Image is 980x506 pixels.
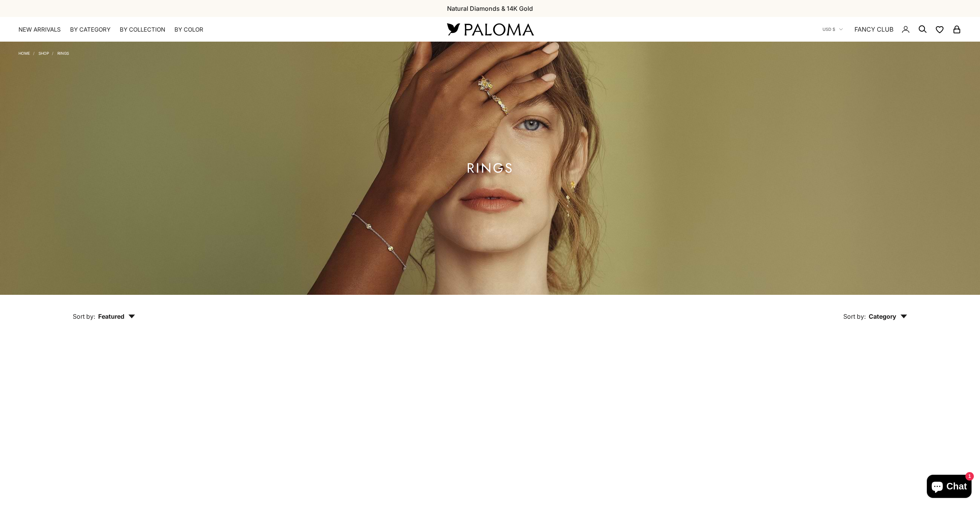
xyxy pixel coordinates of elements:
summary: By Color [174,26,203,34]
h1: Rings [467,163,514,173]
span: Category [869,313,907,320]
a: Home [18,51,30,55]
nav: Primary navigation [18,26,429,34]
p: Natural Diamonds & 14K Gold [447,3,533,13]
summary: By Collection [120,26,165,34]
summary: By Category [70,26,111,34]
span: USD $ [823,26,835,33]
span: Sort by: [843,313,866,320]
a: Rings [57,51,69,55]
button: Sort by: Category [826,295,925,327]
nav: Secondary navigation [823,17,962,42]
span: Sort by: [73,313,95,320]
nav: Breadcrumb [18,49,69,55]
button: Sort by: Featured [55,295,153,327]
a: NEW ARRIVALS [18,26,61,34]
button: USD $ [823,26,843,33]
a: FANCY CLUB [854,24,893,34]
a: Shop [39,51,49,55]
inbox-online-store-chat: Shopify online store chat [925,475,974,500]
span: Featured [98,313,135,320]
